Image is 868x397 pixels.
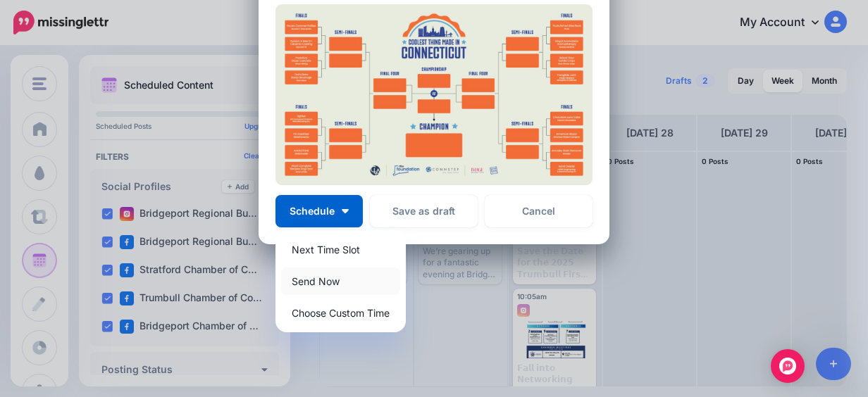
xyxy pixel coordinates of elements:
img: arrow-down-white.png [342,209,349,213]
a: Send Now [281,267,400,295]
button: Schedule [275,195,363,227]
span: Schedule [290,206,335,216]
a: Choose Custom Time [281,299,400,327]
div: Schedule [275,230,406,332]
a: Cancel [485,195,593,227]
div: Open Intercom Messenger [771,349,805,383]
button: Save as draft [370,195,478,227]
a: Next Time Slot [281,236,400,263]
img: 7NPV78SEZF8IA5ITNGTWKRIKWO2LRARR.jpeg [275,4,593,185]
